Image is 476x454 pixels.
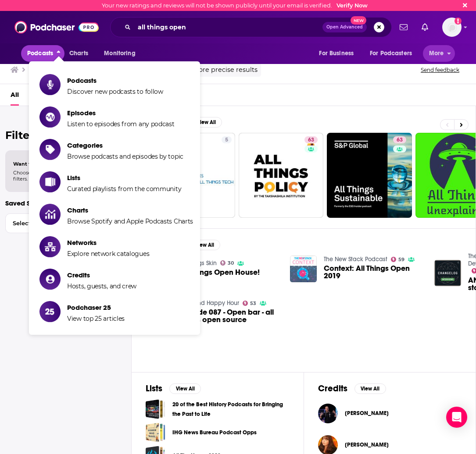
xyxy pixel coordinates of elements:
[13,170,82,182] span: Choose a tab above to access filters.
[324,265,424,280] a: Context: All Things Open 2019
[423,45,455,62] button: open menu
[418,66,462,74] button: Send feedback
[228,261,234,265] span: 30
[67,120,175,128] span: Listen to episodes from any podcast
[179,299,239,307] a: Front End Happy Hour
[351,16,366,25] span: New
[318,399,462,427] button: Chris EngelbertChris Engelbert
[67,282,136,290] span: Hosts, guests, and crew
[319,47,354,60] span: For Business
[67,76,163,85] span: Podcasts
[11,88,19,106] a: All
[434,260,461,287] img: ANTHOLOGY – Hacker stories from OSCON and All Things Open (Interview)
[146,383,162,394] h2: Lists
[146,399,165,419] a: 20 of the Best History Podcasts for Bringing the Past to Life
[169,383,201,394] button: View All
[102,2,368,9] div: Your new ratings and reviews will not be shown publicly until your email is verified.
[64,45,93,62] a: Charts
[146,383,201,394] a: ListsView All
[370,47,412,60] span: For Podcasters
[318,404,338,423] img: Chris Engelbert
[67,315,125,323] span: View top 25 articles
[14,19,99,35] img: Podchaser - Follow, Share and Rate Podcasts
[67,271,136,279] span: Credits
[397,136,403,145] span: 63
[67,238,149,247] span: Networks
[104,47,135,60] span: Monitoring
[27,47,53,60] span: Podcasts
[442,18,462,37] img: User Profile
[250,301,256,305] span: 53
[67,250,149,258] span: Explore network catalogues
[67,303,125,312] span: Podchaser 25
[239,133,324,218] a: 63
[98,45,147,62] button: open menu
[172,428,257,437] a: IHG News Bureau Podcast Opps
[110,17,392,37] div: Search podcasts, credits, & more...
[398,258,404,262] span: 59
[5,199,126,207] p: Saved Searches
[442,18,462,37] button: Show profile menu
[67,206,193,214] span: Charts
[308,136,314,145] span: 63
[67,88,163,96] span: Discover new podcasts to follow
[318,383,386,394] a: CreditsView All
[322,22,367,32] button: Open AdvancedNew
[429,47,444,60] span: More
[327,133,412,218] a: 63
[345,441,389,448] span: [PERSON_NAME]
[69,47,88,60] span: Charts
[179,309,279,323] a: Episode 087 - Open bar - all things open source
[326,25,363,29] span: Open Advanced
[324,255,387,263] a: The New Stack Podcast
[13,161,82,167] span: Want to filter your results?
[313,45,365,62] button: open menu
[67,141,183,149] span: Categories
[345,441,389,448] a: Kelly Mitchell
[6,220,107,226] span: Select
[364,45,425,62] button: open menu
[67,217,193,225] span: Browse Spotify and Apple Podcasts Charts
[455,18,462,25] svg: Email not verified
[393,136,406,143] a: 63
[345,410,389,417] span: [PERSON_NAME]
[67,153,183,160] span: Browse podcasts and episodes by topic
[243,301,257,306] a: 53
[396,20,411,35] a: Show notifications dropdown
[21,45,64,62] button: close menu
[5,129,126,142] h2: Filter By
[67,185,181,193] span: Curated playlists from the community
[418,20,432,35] a: Show notifications dropdown
[336,2,368,9] a: Verify Now
[172,400,290,419] a: 20 of the Best History Podcasts for Bringing the Past to Life
[354,383,386,394] button: View All
[67,174,181,182] span: Lists
[134,20,322,34] input: Search podcasts, credits, & more...
[5,213,126,233] button: Select
[391,257,405,262] a: 59
[304,136,318,143] a: 63
[146,422,165,442] a: IHG News Bureau Podcast Opps
[290,255,317,282] img: Context: All Things Open 2019
[345,410,389,417] a: Chris Engelbert
[318,383,347,394] h2: Credits
[67,109,175,117] span: Episodes
[442,18,462,37] span: Logged in as sstevens
[446,407,467,428] div: Open Intercom Messenger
